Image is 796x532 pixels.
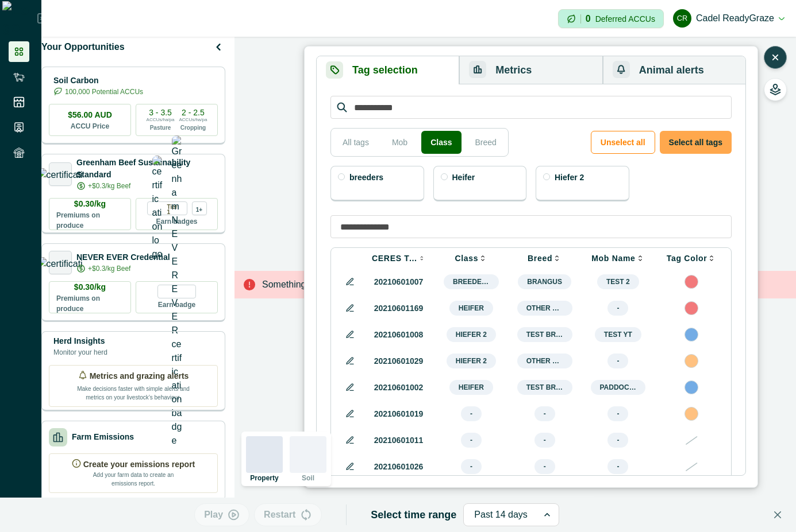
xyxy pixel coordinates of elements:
[603,56,745,84] button: Animal alerts
[660,131,732,154] button: Select all tags
[372,434,425,446] p: 20210601011
[56,210,124,231] p: Premiums on produce
[517,301,572,316] span: Other breed
[455,254,478,263] p: Class
[194,503,249,526] button: Play
[147,117,175,123] p: ACCUs/ha/pa
[461,406,482,421] span: -
[444,274,499,289] span: breeders
[372,355,425,367] p: 20210601029
[528,254,552,263] p: Breed
[53,347,107,358] p: Monitor your herd
[667,254,707,263] p: Tag Color
[88,263,130,274] p: +$0.3/kg Beef
[76,157,218,181] p: Greenham Beef Sustainability Standard
[534,433,555,448] span: -
[372,329,425,341] p: 20210601008
[72,431,134,443] p: Farm Emissions
[156,215,197,227] p: Earn badges
[158,298,195,310] p: Earn badge
[459,56,602,84] button: Metrics
[607,406,628,421] span: -
[250,475,278,481] p: Property
[74,281,106,293] p: $0.30/kg
[172,135,182,448] img: Greenham NEVER EVER certification badge
[372,302,425,314] p: 20210601169
[37,168,84,180] img: certification logo
[517,380,572,395] span: Test Breed
[302,475,314,481] p: Soil
[37,257,84,269] img: certification logo
[607,433,628,448] span: -
[517,354,572,368] span: Other breed
[534,459,555,474] span: -
[68,109,112,121] p: $56.00 AUD
[372,382,425,394] p: 20210601002
[371,507,456,523] p: Select time range
[264,508,295,522] p: Restart
[76,251,170,263] p: NEVER EVER Credential
[234,271,796,298] div: Something went wrong displaying your farm map.
[167,202,182,215] p: Tier 1
[71,121,109,131] p: ACCU Price
[591,254,635,263] p: Mob Name
[607,459,628,474] span: -
[180,123,206,132] p: Cropping
[65,87,143,97] p: 100,000 Potential ACCUs
[88,181,130,191] p: +$0.3/kg Beef
[2,1,37,36] img: Logo
[466,131,506,154] button: Breed
[349,173,383,181] p: breeders
[76,382,191,402] p: Make decisions faster with simple alerts and metrics on your livestock’s behaviour.
[90,370,189,382] p: Metrics and grazing alerts
[768,506,787,524] button: Close
[607,301,628,316] span: -
[182,108,205,117] p: 2 - 2.5
[517,327,572,342] span: Test Breed
[607,354,628,368] span: -
[461,433,482,448] span: -
[421,131,461,154] button: Class
[595,327,641,342] span: test yt
[152,156,163,261] img: certification logo
[591,380,646,395] span: paddockB
[452,173,475,181] p: Heifer
[372,408,425,420] p: 20210601019
[372,276,425,288] p: 20210601007
[449,301,493,316] span: Heifer
[196,205,202,212] p: 1+
[53,75,143,87] p: Soil Carbon
[204,508,223,522] p: Play
[595,14,655,23] p: Deferred ACCUs
[534,406,555,421] span: -
[83,459,195,471] p: Create your emissions report
[41,40,125,54] p: Your Opportunities
[53,335,107,347] p: Herd Insights
[447,327,496,342] span: Hiefer 2
[74,198,106,210] p: $0.30/kg
[449,380,493,395] span: Heifer
[372,254,418,263] p: CERES Tag VID
[518,274,571,289] span: Brangus
[673,5,785,32] button: Cadel ReadyGrazeCadel ReadyGraze
[192,201,207,215] div: more credentials avaialble
[317,56,459,84] button: Tag selection
[597,274,639,289] span: Test 2
[56,293,124,314] p: Premiums on produce
[150,123,171,132] p: Pasture
[333,131,378,154] button: All tags
[383,131,417,154] button: Mob
[254,503,322,526] button: Restart
[586,14,591,24] p: 0
[372,461,425,473] p: 20210601026
[149,108,172,117] p: 3 - 3.5
[461,459,482,474] span: -
[555,173,584,181] p: Hiefer 2
[179,117,207,123] p: ACCUs/ha/pa
[90,471,176,488] p: Add your farm data to create an emissions report.
[447,354,496,368] span: Hiefer 2
[591,131,655,154] button: Unselect all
